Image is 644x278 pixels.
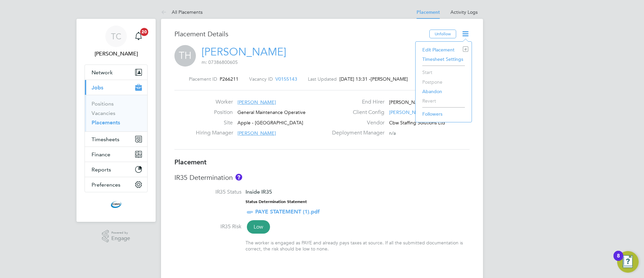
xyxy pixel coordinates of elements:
[246,189,272,195] span: Inside IR35
[85,177,147,192] button: Preferences
[328,98,384,106] label: End Hirer
[419,96,468,106] li: Revert
[308,76,337,82] label: Last Updated
[246,240,470,252] div: The worker is engaged as PAYE and already pays taxes at source. If all the submitted documentatio...
[85,132,147,147] button: Timesheets
[417,9,440,15] a: Placement
[174,173,470,182] h3: IR35 Determination
[463,46,468,52] i: e
[85,80,147,95] button: Jobs
[174,158,207,166] b: Placement
[220,76,238,82] span: P266211
[102,230,130,243] a: Powered byEngage
[389,130,396,136] span: n/a
[140,28,148,36] span: 20
[196,119,233,126] label: Site
[85,147,147,162] button: Finance
[174,30,424,38] h3: Placement Details
[450,9,478,15] a: Activity Logs
[247,220,270,234] span: Low
[92,119,120,126] a: Placements
[419,54,468,64] li: Timesheet Settings
[92,69,113,76] span: Network
[429,30,456,38] button: Unfollow
[132,26,145,47] a: 20
[237,99,276,105] span: [PERSON_NAME]
[85,95,147,131] div: Jobs
[419,45,468,54] li: Edit Placement
[92,101,114,107] a: Positions
[85,65,147,80] button: Network
[161,9,203,15] a: All Placements
[328,109,384,116] label: Client Config
[196,98,233,106] label: Worker
[389,109,428,115] span: [PERSON_NAME]
[237,120,303,126] span: Apple - [GEOGRAPHIC_DATA]
[202,59,238,65] span: m: 07386800605
[249,76,273,82] label: Vacancy ID
[111,32,121,41] span: TC
[92,84,103,91] span: Jobs
[111,230,130,236] span: Powered by
[328,129,384,136] label: Deployment Manager
[202,45,286,58] a: [PERSON_NAME]
[111,236,130,241] span: Engage
[76,19,156,222] nav: Main navigation
[389,99,469,105] span: [PERSON_NAME] Facility Services Ltd
[92,166,111,173] span: Reports
[189,76,217,82] label: Placement ID
[389,120,445,126] span: Cbw Staffing Solutions Ltd
[174,189,241,196] label: IR35 Status
[328,119,384,126] label: Vendor
[92,136,119,143] span: Timesheets
[339,76,371,82] span: [DATE] 13:31 -
[174,223,241,230] label: IR35 Risk
[275,76,297,82] span: V0155143
[196,109,233,116] label: Position
[419,109,468,119] li: Followers
[255,208,320,215] a: PAYE STATEMENT (1).pdf
[371,76,408,82] span: [PERSON_NAME]
[85,26,148,58] a: TC[PERSON_NAME]
[92,110,115,116] a: Vacancies
[419,68,468,77] li: Start
[111,199,121,210] img: cbwstaffingsolutions-logo-retina.png
[85,199,148,210] a: Go to home page
[92,182,120,188] span: Preferences
[246,199,307,204] strong: Status Determination Statement
[617,251,639,273] button: Open Resource Center, 8 new notifications
[237,130,276,136] span: [PERSON_NAME]
[235,174,242,181] button: About IR35
[85,162,147,177] button: Reports
[196,129,233,136] label: Hiring Manager
[617,256,620,265] div: 8
[174,45,196,67] span: TH
[92,151,110,158] span: Finance
[237,109,306,115] span: General Maintenance Operative
[85,50,148,58] span: Tom Cheek
[419,87,468,96] li: Abandon
[419,77,468,87] li: Postpone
